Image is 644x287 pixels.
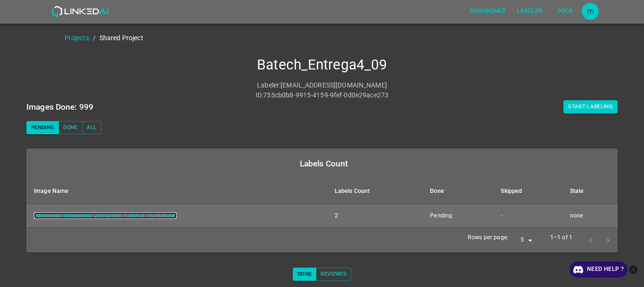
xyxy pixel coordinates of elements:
a: Labeler [511,1,548,21]
nav: breadcrumb [65,33,644,43]
button: Start Labeling [563,100,618,113]
th: State [562,179,618,204]
button: Docs [550,3,580,19]
button: Done [293,268,316,281]
button: Open settings [582,3,599,20]
h6: Images Done: 999 [26,100,93,113]
button: All [82,121,101,134]
a: trastienda_traspuerta_20250905_134014_761808.jpg [34,212,177,219]
button: Pending [26,121,59,134]
th: Image Name [26,179,327,204]
td: Pending [422,204,493,228]
p: ID : [256,90,263,100]
img: LinkedAI [51,6,108,17]
h4: Batech_Entrega4_09 [26,56,618,74]
p: Rows per page: [468,234,509,242]
a: Need Help ? [570,261,627,278]
th: Skipped [493,179,562,204]
td: none [562,204,618,228]
button: Reviewed [316,268,351,281]
p: 1–1 of 1 [550,234,572,242]
p: [EMAIL_ADDRESS][DOMAIN_NAME] [281,80,387,90]
td: 2 [327,204,423,228]
th: Done [422,179,493,204]
a: Dashboard [464,1,511,21]
li: / [93,33,96,43]
td: - [493,204,562,228]
button: Dashboard [466,3,509,19]
p: Labeler : [257,80,281,90]
button: Labeler [513,3,546,19]
button: Done [58,121,82,134]
button: close-help [627,261,639,278]
div: Labels Count [34,157,614,170]
div: 5 [512,234,535,247]
a: Projects [65,34,89,42]
th: Labels Count [327,179,423,204]
p: 755cb0b8-9915-4159-9fef-0d0e29ace273 [263,90,388,100]
div: m [582,3,599,20]
p: Shared Project [99,33,143,43]
a: Docs [548,1,582,21]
